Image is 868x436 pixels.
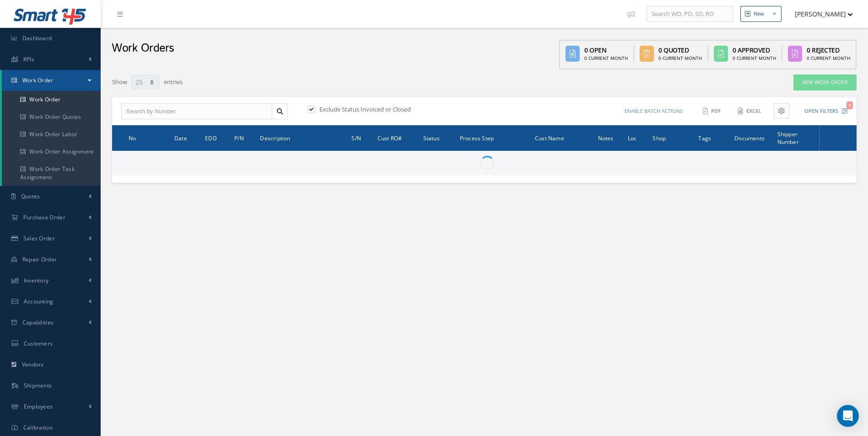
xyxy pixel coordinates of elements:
span: Description [260,133,290,142]
a: New Work Order [793,74,857,90]
label: Show [112,74,127,87]
span: Sales Order [23,234,55,242]
span: Quotes [21,192,40,200]
span: No [129,133,136,142]
div: 0 Current Month [658,55,702,62]
div: 0 Open [584,45,628,55]
span: Capabilities [22,319,54,326]
span: Shipments [24,382,52,389]
button: Open Filters1 [796,104,848,119]
a: Work Order Task Assignment [2,160,101,186]
button: [PERSON_NAME] [786,5,853,23]
button: PDF [698,103,727,119]
span: EDD [205,133,217,142]
a: Work Order Labor [2,126,101,143]
button: Enable batch actions [616,103,691,119]
span: KPIs [23,55,34,63]
span: Repair Order [22,255,57,263]
a: Work Order [2,70,101,91]
div: 0 Approved [733,45,776,55]
span: Status [423,133,440,142]
div: 0 Current Month [584,55,628,62]
span: Customers [24,340,53,347]
span: Shipper Number [777,129,799,146]
a: Work Order Assignment [2,143,101,160]
span: Employees [24,403,53,410]
div: 0 Quoted [658,45,702,55]
a: Work Order Quotes [2,108,101,126]
span: S/N [351,133,361,142]
span: Loc [628,133,637,142]
span: Dashboard [22,34,52,42]
span: Purchase Order [23,213,65,221]
button: Excel [733,103,767,119]
span: Vendors [22,361,44,368]
span: Cust RO# [377,133,402,142]
span: Notes [598,133,614,142]
span: Process Step [460,133,494,142]
div: 0 Rejected [807,45,850,55]
h2: Work Orders [112,42,174,55]
span: 1 [846,101,853,109]
button: New [740,6,782,22]
label: entries [164,74,183,87]
span: Work Order [22,76,54,84]
span: Cust Name [535,133,564,142]
div: Exclude Status Invoiced or Closed [306,105,484,116]
div: Open Intercom Messenger [837,405,859,427]
div: 0 Current Month [807,55,850,62]
span: Calibration [23,424,53,431]
span: Documents [734,133,765,142]
span: Accounting [24,298,54,305]
span: Shop [652,133,666,142]
a: Work Order [2,91,101,108]
span: Date [174,133,187,142]
div: 0 Current Month [733,55,776,62]
div: New [754,10,764,18]
span: P/N [234,133,244,142]
input: Search WO, PO, SO, RO [647,6,733,22]
label: Exclude Status Invoiced or Closed [317,105,411,113]
input: Search by Number [121,103,272,120]
span: Tags [698,133,711,142]
span: Inventory [24,276,49,284]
